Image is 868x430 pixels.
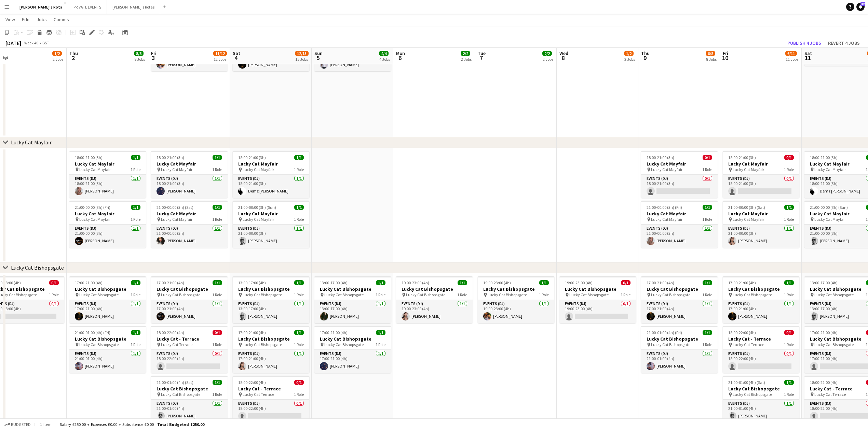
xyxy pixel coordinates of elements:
[75,280,103,285] span: 17:00-21:00 (4h)
[406,292,445,297] span: Lucky Cat Bishopsgate
[295,51,309,56] span: 12/15
[233,286,309,292] h3: Lucky Cat Bishopsgate
[79,167,111,172] span: Lucky Cat Mayfair
[641,201,718,248] app-job-card: 21:00-00:00 (3h) (Fri)1/1Lucky Cat Mayfair Lucky Cat Mayfair1 RoleEvents (DJ)1/121:00-00:00 (3h)[...
[559,286,636,292] h3: Lucky Cat Bishopsgate
[151,151,228,198] app-job-card: 18:00-21:00 (3h)1/1Lucky Cat Mayfair Lucky Cat Mayfair1 RoleEvents (DJ)1/118:00-21:00 (3h)[PERSON...
[641,225,718,248] app-card-role: Events (DJ)1/121:00-00:00 (3h)[PERSON_NAME]
[233,161,309,167] h3: Lucky Cat Mayfair
[11,422,31,427] span: Budgeted
[784,392,794,397] span: 1 Role
[157,280,184,285] span: 17:00-21:00 (4h)
[69,151,146,198] div: 18:00-21:00 (3h)1/1Lucky Cat Mayfair Lucky Cat Mayfair1 RoleEvents (DJ)1/118:00-21:00 (3h)[PERSON...
[621,292,630,297] span: 1 Role
[702,217,712,222] span: 1 Role
[69,225,146,248] app-card-role: Events (DJ)1/121:00-00:00 (3h)[PERSON_NAME]
[814,217,846,222] span: Lucky Cat Mayfair
[651,217,682,222] span: Lucky Cat Mayfair
[151,400,228,423] app-card-role: Events (DJ)1/121:00-01:00 (4h)[PERSON_NAME]
[723,400,799,423] app-card-role: Events (DJ)1/121:00-01:00 (4h)[PERSON_NAME]
[5,16,15,23] span: View
[51,15,72,24] a: Comms
[131,280,140,285] span: 1/1
[723,326,799,373] app-job-card: 18:00-22:00 (4h)0/1Lucky Cat - Terrace Lucky Cat Terrace1 RoleEvents (DJ)0/118:00-22:00 (4h)
[483,280,511,285] span: 19:00-23:00 (4h)
[641,50,650,56] span: Thu
[212,392,222,397] span: 1 Role
[69,326,146,373] app-job-card: 21:00-01:00 (4h) (Fri)1/1Lucky Cat Bishopsgate Lucky Cat Bishopsgate1 RoleEvents (DJ)1/121:00-01:...
[810,380,838,385] span: 18:00-22:00 (4h)
[723,161,799,167] h3: Lucky Cat Mayfair
[784,205,794,210] span: 1/1
[804,50,812,56] span: Sat
[814,292,854,297] span: Lucky Cat Bishopsgate
[314,350,391,373] app-card-role: Events (DJ)1/117:00-21:00 (4h)[PERSON_NAME]
[294,330,304,335] span: 1/1
[151,376,228,423] app-job-card: 21:00-01:00 (4h) (Sat)1/1Lucky Cat Bishopsgate Lucky Cat Bishopsgate1 RoleEvents (DJ)1/121:00-01:...
[79,292,119,297] span: Lucky Cat Bishopsgate
[402,280,429,285] span: 19:00-23:00 (4h)
[212,167,222,172] span: 1 Role
[641,276,718,323] app-job-card: 17:00-21:00 (4h)1/1Lucky Cat Bishopsgate Lucky Cat Bishopsgate1 RoleEvents (DJ)1/117:00-21:00 (4h...
[238,380,266,385] span: 18:00-22:00 (4h)
[151,225,228,248] app-card-role: Events (DJ)1/121:00-00:00 (3h)[PERSON_NAME]
[3,421,32,428] button: Budgeted
[641,300,718,323] app-card-role: Events (DJ)1/117:00-21:00 (4h)[PERSON_NAME]
[212,292,222,297] span: 1 Role
[294,205,304,210] span: 1/1
[233,326,309,373] app-job-card: 17:00-21:00 (4h)1/1Lucky Cat Bishopsgate Lucky Cat Bishopsgate1 RoleEvents (DJ)1/117:00-21:00 (4h...
[624,51,634,56] span: 1/2
[641,350,718,373] app-card-role: Events (DJ)1/121:00-01:00 (4h)[PERSON_NAME]
[52,51,62,56] span: 1/2
[233,175,309,198] app-card-role: Events (DJ)1/118:00-21:00 (3h)Demz [PERSON_NAME]
[728,205,765,210] span: 21:00-00:00 (3h) (Sat)
[151,326,228,373] app-job-card: 18:00-22:00 (4h)0/1Lucky Cat - Terrace Lucky Cat Terrace1 RoleEvents (DJ)0/118:00-22:00 (4h)
[784,380,794,385] span: 1/1
[151,211,228,217] h3: Lucky Cat Mayfair
[733,292,772,297] span: Lucky Cat Bishopsgate
[641,326,718,373] app-job-card: 21:00-01:00 (4h) (Fri)1/1Lucky Cat Bishopsgate Lucky Cat Bishopsgate1 RoleEvents (DJ)1/121:00-01:...
[320,280,348,285] span: 13:00-17:00 (4h)
[314,276,391,323] app-job-card: 13:00-17:00 (4h)1/1Lucky Cat Bishopsgate Lucky Cat Bishopsgate1 RoleEvents (DJ)1/113:00-17:00 (4h...
[810,330,838,335] span: 17:00-21:00 (4h)
[233,386,309,392] h3: Lucky Cat - Terrace
[703,155,712,160] span: 0/1
[396,50,405,56] span: Mon
[559,276,636,323] app-job-card: 19:00-23:00 (4h)0/1Lucky Cat Bishopsgate Lucky Cat Bishopsgate1 RoleEvents (DJ)0/119:00-23:00 (4h)
[314,300,391,323] app-card-role: Events (DJ)1/113:00-17:00 (4h)[PERSON_NAME]
[151,50,157,56] span: Fri
[161,292,200,297] span: Lucky Cat Bishopsgate
[703,280,712,285] span: 1/1
[14,0,68,14] button: [PERSON_NAME]'s Rota
[151,201,228,248] app-job-card: 21:00-00:00 (3h) (Sat)1/1Lucky Cat Mayfair Lucky Cat Mayfair1 RoleEvents (DJ)1/121:00-00:00 (3h)[...
[69,336,146,342] h3: Lucky Cat Bishopsgate
[314,286,391,292] h3: Lucky Cat Bishopsgate
[320,330,348,335] span: 17:00-21:00 (4h)
[733,342,764,347] span: Lucky Cat Terrace
[75,155,103,160] span: 18:00-21:00 (3h)
[647,280,674,285] span: 17:00-21:00 (4h)
[728,330,756,335] span: 18:00-22:00 (4h)
[3,15,18,24] a: View
[733,167,764,172] span: Lucky Cat Mayfair
[151,276,228,323] div: 17:00-21:00 (4h)1/1Lucky Cat Bishopsgate Lucky Cat Bishopsgate1 RoleEvents (DJ)1/117:00-21:00 (4h...
[324,292,364,297] span: Lucky Cat Bishopsgate
[641,161,718,167] h3: Lucky Cat Mayfair
[814,392,846,397] span: Lucky Cat Terrace
[157,380,193,385] span: 21:00-01:00 (4h) (Sat)
[647,330,682,335] span: 21:00-01:00 (4h) (Fri)
[54,16,69,23] span: Comms
[69,201,146,248] app-job-card: 21:00-00:00 (3h) (Fri)1/1Lucky Cat Mayfair Lucky Cat Mayfair1 RoleEvents (DJ)1/121:00-00:00 (3h)[...
[723,276,799,323] app-job-card: 17:00-21:00 (4h)1/1Lucky Cat Bishopsgate Lucky Cat Bishopsgate1 RoleEvents (DJ)1/117:00-21:00 (4h...
[702,292,712,297] span: 1 Role
[810,205,848,210] span: 21:00-00:00 (3h) (Sun)
[69,211,146,217] h3: Lucky Cat Mayfair
[723,151,799,198] div: 18:00-21:00 (3h)0/1Lucky Cat Mayfair Lucky Cat Mayfair1 RoleEvents (DJ)0/118:00-21:00 (3h)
